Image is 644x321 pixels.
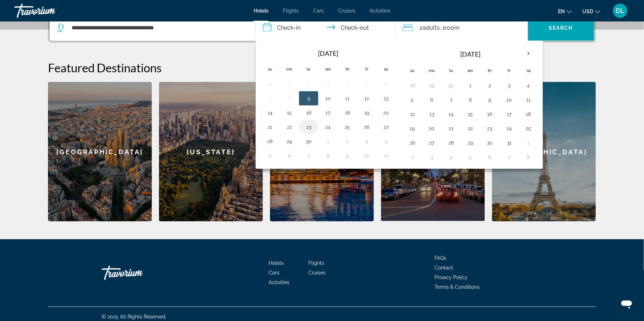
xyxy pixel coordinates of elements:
button: Day 17 [504,109,515,119]
button: Day 12 [361,93,373,103]
button: Day 9 [342,151,353,161]
span: © 2025 All Rights Reserved. [102,314,167,320]
button: Day 3 [322,79,334,89]
button: Check in and out dates [256,15,395,41]
button: Day 25 [523,123,534,133]
button: Day 14 [264,108,276,118]
button: Day 8 [284,93,295,103]
div: Search widget [50,15,594,41]
button: Day 12 [407,109,418,119]
button: Day 6 [380,79,392,89]
a: Privacy Policy [435,275,468,281]
button: Day 30 [484,138,496,148]
button: Day 4 [342,79,353,89]
a: Travorium [102,262,173,284]
button: Day 18 [342,108,353,118]
a: Hotels [269,261,284,266]
h2: Featured Destinations [48,60,596,75]
div: [US_STATE] [159,82,263,222]
a: Cruises [309,270,326,276]
button: Day 19 [407,123,418,133]
button: Day 20 [380,108,392,118]
button: Day 26 [361,122,373,132]
button: User Menu [611,3,630,18]
span: DL [616,7,625,14]
button: Day 1 [465,81,476,91]
button: Day 11 [380,151,392,161]
button: Day 3 [361,136,373,146]
span: 2 [420,23,440,33]
button: Day 29 [284,136,295,146]
span: Room [445,24,460,31]
a: FAQs [435,256,447,261]
button: Day 31 [264,79,276,89]
button: Day 24 [504,123,515,133]
button: Day 10 [361,151,373,161]
button: Day 23 [303,122,314,132]
button: Day 7 [303,151,314,161]
button: Day 22 [465,123,476,133]
a: Activities [269,280,290,286]
th: [DATE] [422,45,519,63]
button: Day 7 [504,152,515,162]
button: Day 11 [342,93,353,103]
a: [GEOGRAPHIC_DATA] [492,82,596,222]
button: Day 2 [342,136,353,146]
button: Day 2 [484,81,496,91]
button: Day 5 [361,79,373,89]
button: Day 27 [380,122,392,132]
button: Day 26 [407,138,418,148]
button: Day 10 [322,93,334,103]
a: Cars [313,8,324,14]
a: Hotels [254,8,269,14]
button: Day 18 [523,109,534,119]
button: Day 28 [407,81,418,91]
th: [DATE] [280,45,376,61]
button: Day 29 [426,81,438,91]
button: Day 30 [303,136,314,146]
button: Travelers: 2 adults, 0 children [395,15,528,41]
button: Day 28 [264,136,276,146]
button: Day 3 [426,152,438,162]
button: Day 16 [303,108,314,118]
span: USD [583,9,593,14]
button: Day 15 [465,109,476,119]
a: Cruises [338,8,355,14]
button: Day 9 [303,93,314,103]
button: Day 8 [523,152,534,162]
a: Terms & Conditions [435,284,480,290]
button: Day 16 [484,109,496,119]
span: en [558,9,565,14]
button: Day 21 [264,122,276,132]
button: Day 17 [322,108,334,118]
button: Day 6 [284,151,295,161]
button: Day 7 [446,95,457,105]
button: Day 9 [484,95,496,105]
a: [GEOGRAPHIC_DATA] [48,82,152,222]
button: Day 29 [465,138,476,148]
a: Travorium [14,1,86,20]
button: Day 4 [446,152,457,162]
button: Day 5 [465,152,476,162]
button: Day 6 [484,152,496,162]
button: Day 20 [426,123,438,133]
button: Day 11 [523,95,534,105]
button: Day 3 [504,81,515,91]
iframe: Button to launch messaging window [615,292,638,315]
button: Next month [519,45,538,62]
button: Day 21 [446,123,457,133]
a: Cars [269,270,280,276]
button: Search [528,15,594,41]
button: Day 4 [523,81,534,91]
button: Day 23 [484,123,496,133]
span: Flights [283,8,299,14]
button: Day 22 [284,122,295,132]
button: Day 27 [426,138,438,148]
button: Day 2 [407,152,418,162]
